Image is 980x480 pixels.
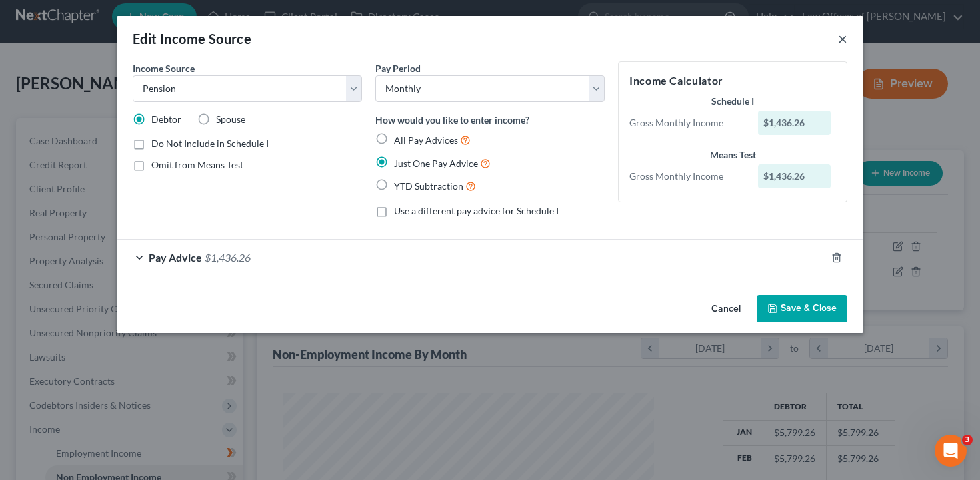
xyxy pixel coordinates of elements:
[629,148,836,162] div: Means Test
[205,251,251,264] span: $1,436.26
[133,63,195,74] span: Income Source
[151,113,181,125] span: Debtor
[623,116,751,130] div: Gross Monthly Income
[758,111,831,135] div: $1,436.26
[375,113,529,127] label: How would you like to enter income?
[935,435,967,467] iframe: Intercom live chat
[394,134,458,146] span: All Pay Advices
[758,164,831,188] div: $1,436.26
[757,295,847,323] button: Save & Close
[962,435,973,445] span: 3
[701,296,751,323] button: Cancel
[394,180,463,192] span: YTD Subtraction
[151,138,269,149] span: Do Not Include in Schedule I
[629,73,836,89] h5: Income Calculator
[151,159,243,170] span: Omit from Means Test
[133,29,251,48] div: Edit Income Source
[149,251,202,264] span: Pay Advice
[394,158,478,169] span: Just One Pay Advice
[623,170,751,183] div: Gross Monthly Income
[394,205,559,216] span: Use a different pay advice for Schedule I
[216,113,245,125] span: Spouse
[838,31,847,47] button: ×
[629,95,836,108] div: Schedule I
[375,61,421,75] label: Pay Period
